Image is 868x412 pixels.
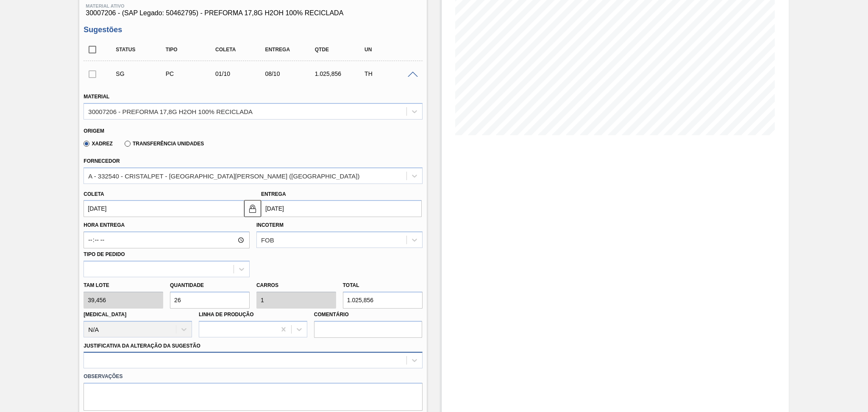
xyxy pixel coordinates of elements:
label: Xadrez [83,141,113,147]
span: Material ativo [86,3,420,8]
div: 08/10/2025 [263,70,319,77]
div: Coleta [213,47,269,53]
label: Carros [256,282,278,288]
div: Tipo [164,47,220,53]
div: Entrega [263,47,319,53]
label: Observações [83,370,422,383]
label: Total [343,282,359,288]
input: dd/mm/yyyy [261,200,422,217]
label: Justificativa da Alteração da Sugestão [83,343,200,349]
label: Entrega [261,191,286,197]
img: locked [248,203,258,214]
label: [MEDICAL_DATA] [83,312,126,317]
label: Transferência Unidades [125,141,204,147]
div: Pedido de Compra [164,70,220,77]
label: Incoterm [256,222,284,228]
div: A - 332540 - CRISTALPET - [GEOGRAPHIC_DATA][PERSON_NAME] ([GEOGRAPHIC_DATA]) [88,172,359,179]
div: Status [114,47,170,53]
label: Tam lote [83,279,163,292]
label: Material [83,94,109,100]
label: Linha de Produção [199,312,254,317]
label: Tipo de pedido [83,251,125,257]
div: Sugestão Criada [114,70,170,77]
div: FOB [261,237,274,244]
label: Fornecedor [83,158,120,164]
label: Coleta [83,191,104,197]
label: Origem [83,128,104,134]
span: 30007206 - (SAP Legado: 50462795) - PREFORMA 17,8G H2OH 100% RECICLADA [86,9,420,17]
button: locked [244,200,261,217]
div: TH [362,70,418,77]
div: 01/10/2025 [213,70,269,77]
label: Comentário [314,309,423,321]
div: Qtde [313,47,369,53]
div: UN [362,47,418,53]
label: Hora Entrega [83,219,250,231]
h3: Sugestões [83,25,422,34]
label: Quantidade [170,282,204,288]
input: dd/mm/yyyy [83,200,244,217]
div: 1.025,856 [313,70,369,77]
div: 30007206 - PREFORMA 17,8G H2OH 100% RECICLADA [88,108,253,115]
